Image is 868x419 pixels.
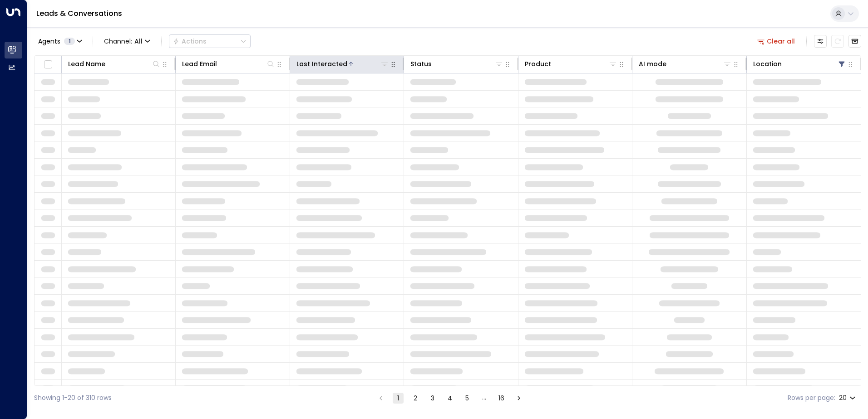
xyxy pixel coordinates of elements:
div: Lead Name [68,58,161,69]
div: … [479,393,490,404]
span: Channel: [100,35,154,48]
div: Product [525,58,617,69]
div: Status [410,58,503,69]
div: Lead Email [182,58,217,69]
button: Go to page 5 [462,393,473,404]
div: AI mode [639,58,731,69]
button: Go to page 16 [496,393,507,404]
button: Customize [814,35,827,48]
span: Refresh [831,35,844,48]
div: Last Interacted [296,58,347,69]
button: Actions [169,34,251,48]
div: Location [753,58,846,69]
div: Actions [173,37,207,45]
div: Lead Name [68,58,105,69]
div: Showing 1-20 of 310 rows [34,393,112,403]
div: AI mode [639,58,666,69]
button: Go to page 4 [444,393,455,404]
nav: pagination navigation [375,392,525,404]
span: All [134,38,143,45]
button: page 1 [393,393,404,404]
span: 1 [64,38,75,45]
div: Product [525,58,551,69]
div: Last Interacted [296,58,389,69]
div: Location [753,58,782,69]
a: Leads & Conversations [36,8,122,19]
div: Status [410,58,432,69]
button: Channel:All [100,35,154,48]
div: Lead Email [182,58,275,69]
div: Button group with a nested menu [169,34,251,48]
button: Go to next page [513,393,524,404]
button: Go to page 2 [410,393,421,404]
span: Agents [38,38,60,44]
button: Archived Leads [848,35,861,48]
button: Agents1 [34,35,85,48]
button: Go to page 3 [427,393,438,404]
button: Clear all [754,35,799,48]
label: Rows per page: [788,393,835,403]
div: 20 [839,391,858,404]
